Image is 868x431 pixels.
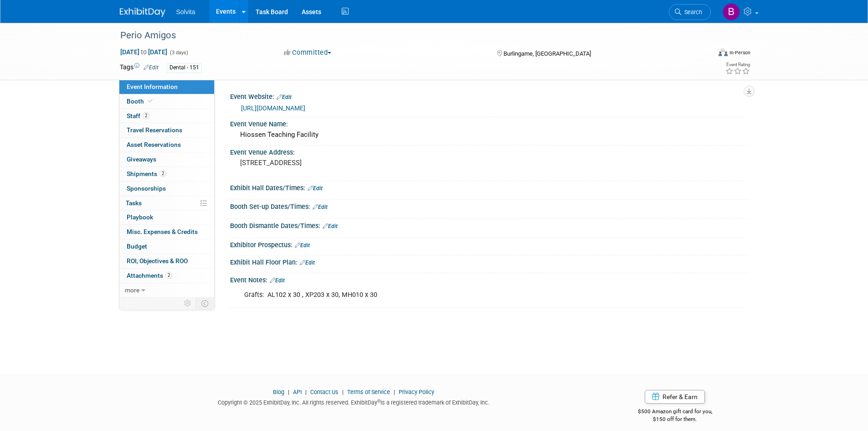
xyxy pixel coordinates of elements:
[729,49,750,56] div: In-Person
[230,145,749,157] div: Event Venue Address:
[127,213,153,221] span: Playbook
[719,49,728,56] img: Format-Inperson.png
[127,112,149,119] span: Staff
[230,90,749,102] div: Event Website:
[148,99,153,104] i: Booth reservation complete
[119,167,214,181] a: Shipments2
[127,98,154,105] span: Booth
[119,269,214,283] a: Attachments2
[119,80,214,94] a: Event Information
[295,242,310,249] a: Edit
[127,156,156,163] span: Giveaways
[119,138,214,152] a: Asset Reservations
[120,62,159,73] td: Tags
[159,170,166,177] span: 2
[119,123,214,137] a: Travel Reservations
[391,389,397,395] span: |
[230,181,749,193] div: Exhibit Hall Dates/Times:
[313,204,328,210] a: Edit
[230,273,749,285] div: Event Notes:
[195,297,214,309] td: Toggle Event Tabs
[180,297,196,309] td: Personalize Event Tab Strip
[119,196,214,210] a: Tasks
[176,8,195,16] span: Solvita
[120,396,588,407] div: Copyright © 2025 ExhibitDay, Inc. All rights reserved. ExhibitDay is a registered trademark of Ex...
[238,286,648,304] div: Grafts: AL102 x 30 , XP203 x 30, MH010 x 30
[127,141,181,148] span: Asset Reservations
[286,389,292,395] span: |
[725,62,750,67] div: Event Rating
[657,47,751,61] div: Event Format
[347,389,390,395] a: Terms of Service
[119,225,214,239] a: Misc. Expenses & Credits
[281,48,335,57] button: Committed
[230,200,749,212] div: Booth Set-up Dates/Times:
[300,260,315,266] a: Edit
[241,104,305,112] a: [URL][DOMAIN_NAME]
[308,185,323,192] a: Edit
[323,223,338,229] a: Edit
[119,210,214,224] a: Playbook
[119,109,214,123] a: Staff2
[399,389,434,395] a: Privacy Policy
[503,50,591,57] span: Burlingame, [GEOGRAPHIC_DATA]
[126,199,142,207] span: Tasks
[645,390,705,404] a: Refer & Earn
[119,182,214,196] a: Sponsorships
[340,389,346,395] span: |
[117,27,697,44] div: Perio Amigos
[127,83,178,90] span: Event Information
[303,389,309,395] span: |
[270,277,285,284] a: Edit
[601,402,749,423] div: $500 Amazon gift card for you,
[119,152,214,166] a: Giveaways
[119,254,214,268] a: ROI, Objectives & ROO
[127,228,198,235] span: Misc. Expenses & Credits
[169,50,188,56] span: (3 days)
[669,4,711,20] a: Search
[273,389,284,395] a: Blog
[125,286,139,294] span: more
[127,170,166,177] span: Shipments
[127,243,147,250] span: Budget
[230,219,749,231] div: Booth Dismantle Dates/Times:
[127,185,166,192] span: Sponsorships
[377,399,380,404] sup: ®
[230,255,749,267] div: Exhibit Hall Floor Plan:
[165,272,172,279] span: 2
[237,128,742,142] div: Hiossen Teaching Facility
[119,239,214,254] a: Budget
[120,8,165,17] img: ExhibitDay
[119,283,214,297] a: more
[723,3,740,21] img: Brandon Woods
[119,94,214,109] a: Booth
[601,415,749,423] div: $150 off for them.
[293,389,302,395] a: API
[681,9,702,16] span: Search
[310,389,339,395] a: Contact Us
[277,94,292,100] a: Edit
[144,64,159,71] a: Edit
[120,48,168,56] span: [DATE] [DATE]
[139,48,148,56] span: to
[230,117,749,129] div: Event Venue Name:
[167,63,202,73] div: Dental - 151
[143,112,149,119] span: 2
[240,159,436,167] pre: [STREET_ADDRESS]
[127,257,188,265] span: ROI, Objectives & ROO
[127,272,172,279] span: Attachments
[127,126,182,134] span: Travel Reservations
[230,238,749,250] div: Exhibitor Prospectus:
